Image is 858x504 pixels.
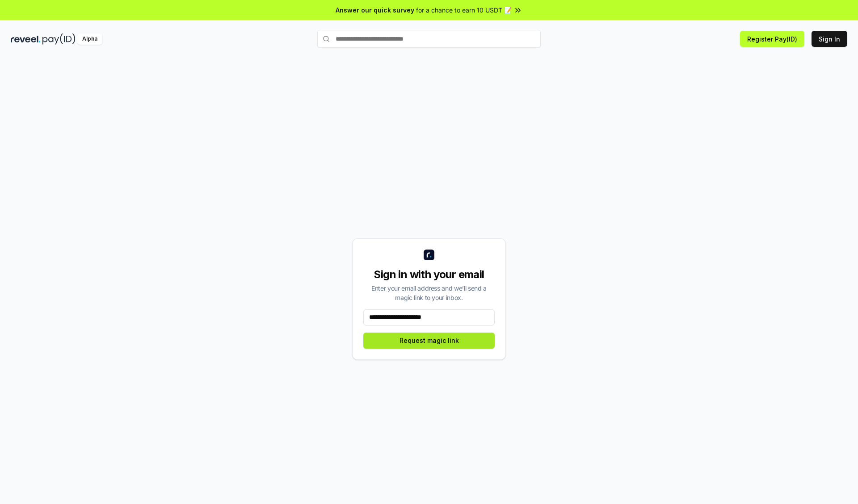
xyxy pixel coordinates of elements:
img: pay_id [42,33,76,45]
button: Register Pay(ID) [740,31,804,47]
span: for a chance to earn 10 USDT 📝 [416,5,512,15]
button: Sign In [812,31,847,47]
img: logo_small [424,250,434,260]
span: Answer our quick survey [336,5,414,15]
img: reveel_dark [11,33,41,45]
div: Alpha [77,33,102,45]
button: Request magic link [363,333,495,349]
div: Sign in with your email [363,267,495,282]
div: Enter your email address and we’ll send a magic link to your inbox. [363,283,495,302]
